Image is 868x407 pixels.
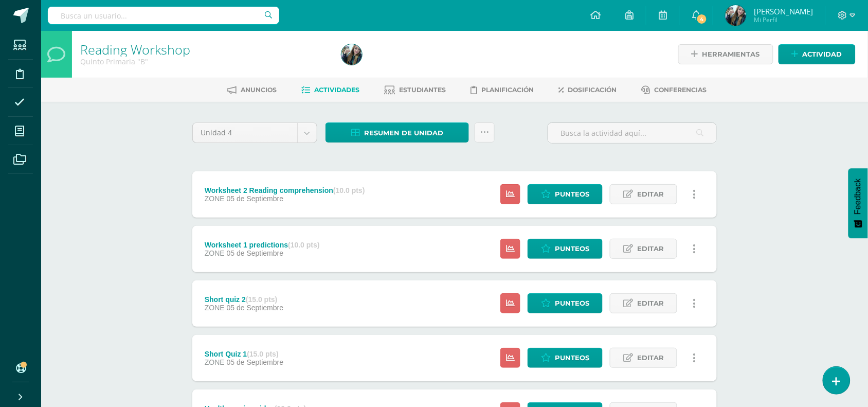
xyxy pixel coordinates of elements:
[227,82,277,98] a: Anuncios
[333,186,365,194] strong: (10.0 pts)
[642,82,707,98] a: Conferencias
[325,122,469,143] a: Resumen de unidad
[227,304,284,312] span: 05 de Septiembre
[779,44,856,64] a: Actividad
[400,86,446,94] span: Estudiantes
[754,15,813,24] span: Mi Perfil
[80,42,329,57] h1: Reading Workshop
[315,86,360,94] span: Actividades
[854,179,863,215] span: Feedback
[205,186,365,194] div: Worksheet 2 Reading comprehension
[205,194,225,203] span: ZONE
[48,7,279,24] input: Busca un usuario...
[205,241,320,249] div: Worksheet 1 predictions
[471,82,534,98] a: Planificación
[555,185,589,204] span: Punteos
[696,13,708,25] span: 4
[385,82,446,98] a: Estudiantes
[80,41,190,58] a: Reading Workshop
[241,86,277,94] span: Anuncios
[364,123,443,143] span: Resumen de unidad
[803,45,842,64] span: Actividad
[205,304,225,312] span: ZONE
[637,239,664,258] span: Editar
[726,5,746,26] img: ab28650470f0b57cd31dd7e6cf45ec32.png
[548,123,716,143] input: Busca la actividad aquí...
[246,295,277,304] strong: (15.0 pts)
[528,184,603,204] a: Punteos
[193,123,317,143] a: Unidad 4
[528,348,603,368] a: Punteos
[754,6,813,16] span: [PERSON_NAME]
[205,350,283,358] div: Short Quiz 1
[655,86,707,94] span: Conferencias
[341,44,362,65] img: ab28650470f0b57cd31dd7e6cf45ec32.png
[205,358,225,366] span: ZONE
[568,86,617,94] span: Dosificación
[205,295,283,304] div: Short quiz 2
[555,294,589,313] span: Punteos
[678,44,773,64] a: Herramientas
[848,168,868,238] button: Feedback - Mostrar encuesta
[201,123,290,143] span: Unidad 4
[80,57,329,66] div: Quinto Primaria 'B'
[555,348,589,367] span: Punteos
[302,82,360,98] a: Actividades
[288,241,319,249] strong: (10.0 pts)
[528,293,603,313] a: Punteos
[528,239,603,259] a: Punteos
[227,249,284,257] span: 05 de Septiembre
[637,348,664,367] span: Editar
[702,45,760,64] span: Herramientas
[205,249,225,257] span: ZONE
[227,194,284,203] span: 05 de Septiembre
[637,294,664,313] span: Editar
[227,358,284,366] span: 05 de Septiembre
[637,185,664,204] span: Editar
[555,239,589,258] span: Punteos
[482,86,534,94] span: Planificación
[247,350,278,358] strong: (15.0 pts)
[559,82,617,98] a: Dosificación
